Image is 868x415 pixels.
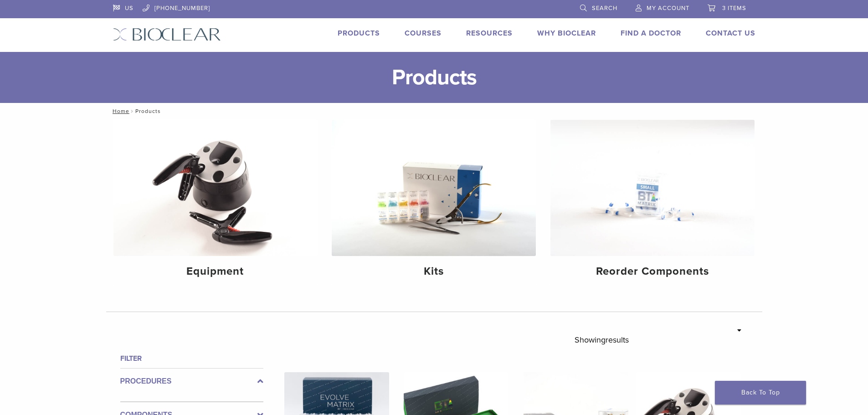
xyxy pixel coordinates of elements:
[120,353,263,364] h4: Filter
[113,120,318,256] img: Equipment
[621,29,681,38] a: Find A Doctor
[466,29,513,38] a: Resources
[113,28,221,41] img: Bioclear
[575,330,629,349] p: Showing results
[550,120,755,256] img: Reorder Components
[339,263,529,280] h4: Kits
[706,29,755,38] a: Contact Us
[405,29,442,38] a: Courses
[647,5,689,12] span: My Account
[722,5,746,12] span: 3 items
[332,120,536,286] a: Kits
[113,120,318,286] a: Equipment
[338,29,380,38] a: Products
[106,103,762,119] nav: Products
[129,109,135,113] span: /
[332,120,536,256] img: Kits
[558,263,747,280] h4: Reorder Components
[550,120,755,286] a: Reorder Components
[121,263,310,280] h4: Equipment
[592,5,617,12] span: Search
[120,376,263,387] label: Procedures
[110,108,129,114] a: Home
[537,29,596,38] a: Why Bioclear
[715,381,806,405] a: Back To Top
